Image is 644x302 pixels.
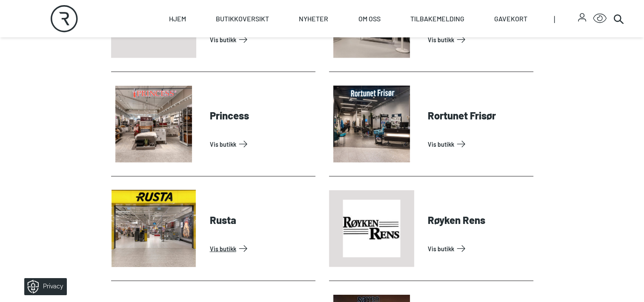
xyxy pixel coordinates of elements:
[428,242,530,256] a: Vis Butikk: Røyken Rens
[210,242,312,256] a: Vis Butikk: Rusta
[428,137,530,151] a: Vis Butikk: Rortunet Frisør
[428,33,530,46] a: Vis Butikk: Pons Helsetun
[210,33,312,46] a: Vis Butikk: Partyland
[9,275,78,298] iframe: Manage Preferences
[210,137,312,151] a: Vis Butikk: Princess
[593,12,607,26] button: Open Accessibility Menu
